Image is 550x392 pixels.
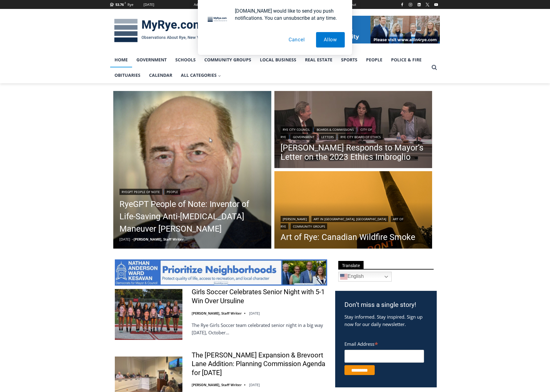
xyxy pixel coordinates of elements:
[113,91,271,249] img: (PHOTO: Inventor of Life-Saving Anti-Choking Maneuver Dr. Henry Heimlich. Source: Henry J. Heimli...
[256,52,301,68] a: Local Business
[192,311,242,316] a: [PERSON_NAME], Staff Writer
[148,60,299,77] a: Intern @ [DOMAIN_NAME]
[338,261,364,269] span: Translate
[274,91,432,170] a: Read More Henderson Responds to Mayor’s Letter on the 2023 Ethics Imbroglio
[113,91,271,249] a: Read More RyeGPT People of Note: Inventor of Life-Saving Anti-Choking Maneuver Dr. Henry Heimlich
[274,171,432,250] img: [PHOTO: Canadian Wildfire Smoke. Few ventured out unmasked as the skies turned an eerie orange in...
[274,91,432,170] img: (PHOTO: Councilmembers Bill Henderson, Julie Souza and Mayor Josh Cohn during the City Council me...
[249,382,260,387] time: [DATE]
[161,61,286,75] span: Intern @ [DOMAIN_NAME]
[281,216,309,222] a: [PERSON_NAME]
[200,52,256,68] a: Community Groups
[281,215,426,229] div: | | |
[429,62,440,73] button: View Search Form
[230,7,345,22] div: [DOMAIN_NAME] would like to send you push notifications. You can unsubscribe at any time.
[344,300,427,310] h3: Don’t miss a single story!
[145,68,177,83] a: Calendar
[192,382,242,387] a: [PERSON_NAME], Staff Writer
[362,52,387,68] a: People
[281,125,426,140] div: | | | | |
[156,0,292,60] div: "[PERSON_NAME] and I covered the [DATE] Parade, which was a really eye opening experience as I ha...
[344,338,424,349] label: Email Address
[344,313,427,328] p: Stay informed. Stay inspired. Sign up now for our daily newsletter.
[192,321,327,336] p: The Rye Girls Soccer team celebrated senior night in a big way [DATE], October…
[281,143,426,162] a: [PERSON_NAME] Responds to Mayor’s Letter on the 2023 Ethics Imbroglio
[291,223,327,229] a: Community Groups
[205,7,230,32] img: notification icon
[192,351,327,378] a: The [PERSON_NAME] Expansion & Brevoort Lane Addition: Planning Commission Agenda for [DATE]
[316,32,345,47] button: Allow
[132,237,134,241] span: –
[301,52,337,68] a: Real Estate
[110,68,145,83] a: Obituaries
[171,52,200,68] a: Schools
[119,198,265,235] a: RyeGPT People of Note: Inventor of Life-Saving Anti-[MEDICAL_DATA] Maneuver [PERSON_NAME]
[274,171,432,250] a: Read More Art of Rye: Canadian Wildfire Smoke
[165,189,180,195] a: People
[337,52,362,68] a: Sports
[134,237,184,241] a: [PERSON_NAME], Staff Writer
[340,273,348,280] img: en
[338,272,392,282] a: English
[119,189,162,195] a: RyeGPT People of Note
[110,52,429,83] nav: Primary Navigation
[192,288,327,305] a: Girls Soccer Celebrates Senior Night with 5-1 Win Over Ursuline
[119,188,265,195] div: |
[281,32,313,47] button: Cancel
[319,134,336,140] a: Letters
[338,134,383,140] a: Rye City Board of Ethics
[315,126,356,133] a: Boards & Commissions
[311,216,388,222] a: Art in [GEOGRAPHIC_DATA], [GEOGRAPHIC_DATA]
[119,237,130,241] time: [DATE]
[281,126,312,133] a: Rye City Council
[281,233,426,242] a: Art of Rye: Canadian Wildfire Smoke
[177,68,225,83] button: Child menu of All Categories
[132,52,171,68] a: Government
[387,52,426,68] a: Police & Fire
[249,311,260,316] time: [DATE]
[291,134,317,140] a: Government
[115,289,182,340] img: Girls Soccer Celebrates Senior Night with 5-1 Win Over Ursuline
[110,52,132,68] a: Home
